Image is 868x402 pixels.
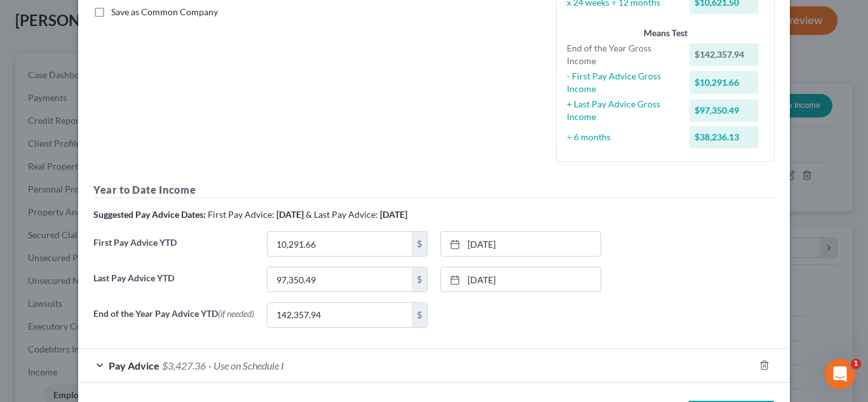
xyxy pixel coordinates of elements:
[111,6,218,17] span: Save as Common Company
[93,209,206,220] strong: Suggested Pay Advice Dates:
[412,267,427,291] div: $
[689,71,759,94] div: $10,291.66
[689,126,759,149] div: $38,236.13
[560,131,683,144] div: ÷ 6 months
[87,231,261,267] label: First Pay Advice YTD
[560,70,683,95] div: - First Pay Advice Gross Income
[208,209,275,220] span: First Pay Advice:
[268,303,412,327] input: 0.00
[380,209,407,220] strong: [DATE]
[162,359,206,372] span: $3,427.36
[218,308,254,319] span: (if needed)
[268,232,412,256] input: 0.00
[825,359,855,389] iframe: Intercom live chat
[87,267,261,302] label: Last Pay Advice YTD
[268,267,412,291] input: 0.00
[560,42,683,67] div: End of the Year Gross Income
[851,359,861,369] span: 1
[441,232,600,256] a: [DATE]
[567,27,764,39] div: Means Test
[93,182,775,198] h5: Year to Date Income
[276,209,304,220] strong: [DATE]
[412,232,427,256] div: $
[560,98,683,123] div: + Last Pay Advice Gross Income
[87,302,261,338] label: End of the Year Pay Advice YTD
[689,43,759,66] div: $142,357.94
[412,303,427,327] div: $
[208,359,284,372] span: - Use on Schedule I
[109,359,159,372] span: Pay Advice
[689,99,759,122] div: $97,350.49
[306,209,378,220] span: & Last Pay Advice:
[441,267,600,291] a: [DATE]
